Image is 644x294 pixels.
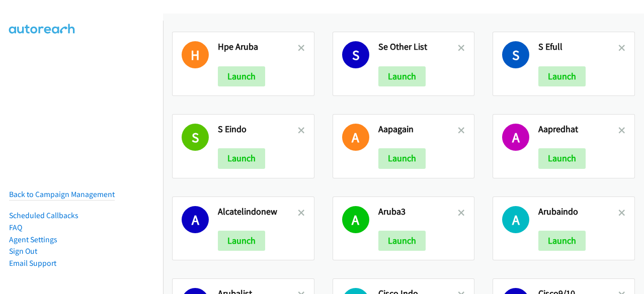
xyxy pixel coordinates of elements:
button: Launch [538,231,586,251]
h2: Arubaindo [538,206,618,218]
button: Launch [378,148,426,168]
h1: A [502,206,529,233]
h1: S [502,41,529,68]
h2: Aapagain [378,124,458,135]
h1: A [182,206,209,233]
h1: H [182,41,209,68]
button: Launch [218,148,265,168]
h2: Aapredhat [538,124,618,135]
a: Scheduled Callbacks [9,211,78,220]
a: Email Support [9,258,56,268]
h1: S [182,124,209,151]
h2: Alcatelindonew [218,206,298,218]
button: Launch [218,66,265,86]
a: Agent Settings [9,235,57,244]
button: Launch [378,231,426,251]
a: Sign Out [9,246,37,256]
button: Launch [538,66,586,86]
h2: S Efull [538,41,618,53]
h1: A [502,124,529,151]
a: Back to Campaign Management [9,189,115,199]
button: Launch [538,148,586,168]
button: Launch [218,231,265,251]
h2: Se Other List [378,41,458,53]
h1: A [342,206,369,233]
h1: S [342,41,369,68]
h1: A [342,124,369,151]
h2: Hpe Aruba [218,41,298,53]
h2: Aruba3 [378,206,458,218]
a: FAQ [9,223,22,232]
button: Launch [378,66,426,86]
h2: S Eindo [218,124,298,135]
